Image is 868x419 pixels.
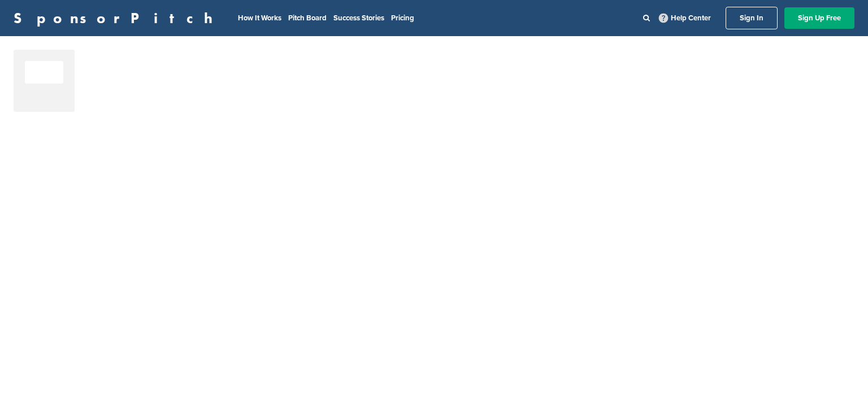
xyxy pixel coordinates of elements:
a: Success Stories [333,14,384,23]
a: Sign In [726,7,778,29]
a: Sign Up Free [784,7,854,29]
a: Pitch Board [288,14,327,23]
a: SponsorPitch [14,11,220,25]
a: Pricing [391,14,414,23]
a: How It Works [238,14,281,23]
a: Help Center [657,11,713,25]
